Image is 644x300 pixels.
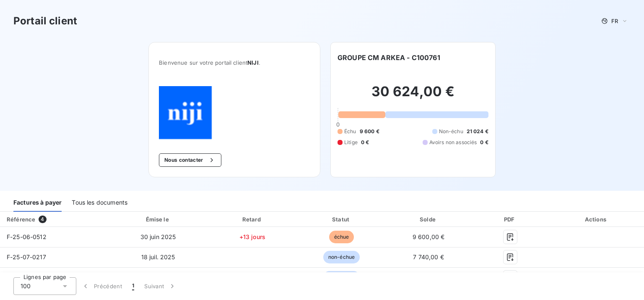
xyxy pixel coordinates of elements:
span: Bienvenue sur votre portail client . [159,59,310,66]
span: Litige [344,139,358,146]
h2: 30 624,00 € [338,83,488,108]
button: Nous contacter [159,153,221,167]
div: Émise le [111,215,205,224]
button: 1 [127,277,139,295]
span: 7 740,00 € [413,253,444,261]
div: Référence [7,216,35,223]
span: Échu [344,128,356,135]
span: NIJI [247,59,259,66]
div: Retard [209,215,296,224]
span: 9 600 € [360,128,379,135]
img: Company logo [159,86,213,140]
span: 9 600,00 € [413,233,445,240]
button: Suivant [139,277,182,295]
span: 0 € [480,139,488,146]
span: 21 024 € [467,128,488,135]
button: Précédent [76,277,127,295]
h3: Portail client [13,13,77,29]
span: 30 juin 2025 [140,233,176,240]
span: 100 [21,282,31,290]
div: Actions [551,215,642,224]
h6: GROUPE CM ARKEA - C100761 [338,53,440,63]
div: Statut [299,215,384,224]
span: FR [611,18,618,24]
span: F-25-06-0512 [7,233,47,240]
span: 18 juil. 2025 [141,253,175,261]
div: Solde [387,215,470,224]
span: F-25-07-0217 [7,253,46,261]
div: Tous les documents [72,194,127,212]
span: 1 [132,282,134,290]
span: Avoirs non associés [429,139,477,146]
div: Factures à payer [13,194,62,212]
span: Non-échu [439,128,463,135]
span: 4 [39,216,46,223]
span: non-échue [323,251,360,263]
span: 0 € [361,139,369,146]
div: PDF [473,215,547,224]
span: échue [329,231,354,243]
span: +13 jours [239,233,265,240]
span: 0 [336,121,340,128]
span: non-échue [323,271,360,284]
